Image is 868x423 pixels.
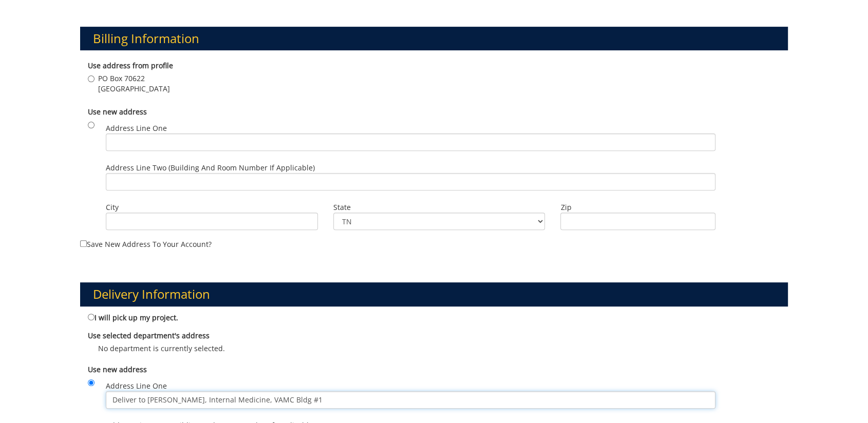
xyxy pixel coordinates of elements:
label: Address Line Two (Building and Room Number if applicable) [106,163,716,190]
label: Address Line One [106,123,716,151]
label: State [333,202,545,213]
label: Address Line One [106,381,716,409]
input: Zip [560,213,715,230]
input: Address Line One [106,391,716,409]
label: I will pick up my project. [88,312,178,323]
b: Use new address [88,107,147,117]
label: City [106,202,318,213]
b: Use selected department's address [88,331,210,340]
b: Use address from profile [88,61,173,70]
span: [GEOGRAPHIC_DATA] [98,84,170,94]
h3: Billing Information [80,27,788,50]
b: Use new address [88,364,147,374]
label: Zip [560,202,715,213]
h3: Delivery Information [80,282,788,306]
input: Address Line One [106,133,716,151]
p: No department is currently selected. [88,343,780,354]
input: I will pick up my project. [88,314,95,320]
input: City [106,213,318,230]
input: Save new address to your account? [80,240,87,247]
input: PO Box 70622 [GEOGRAPHIC_DATA] [88,75,95,82]
span: PO Box 70622 [98,73,170,84]
input: Address Line Two (Building and Room Number if applicable) [106,173,716,190]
